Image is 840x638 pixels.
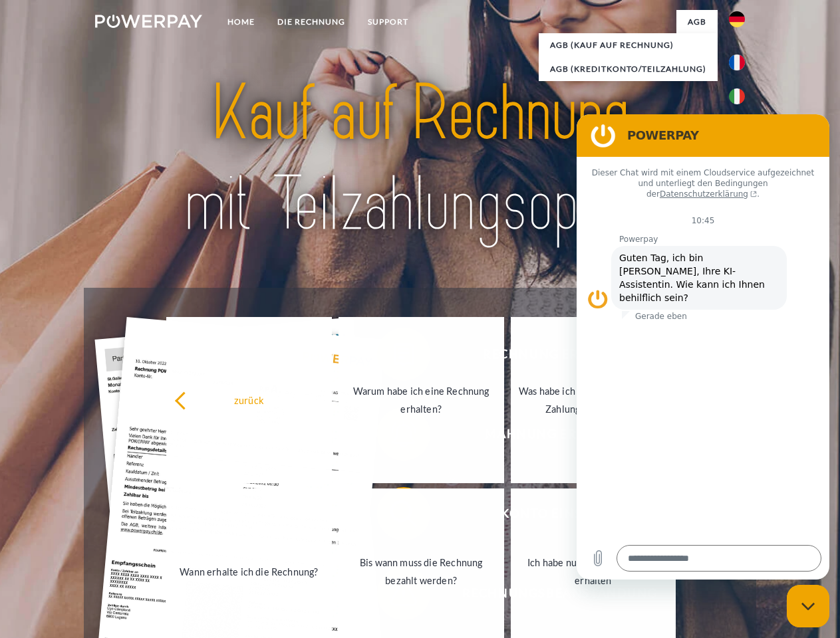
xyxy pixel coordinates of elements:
[676,10,718,34] a: agb
[519,382,668,418] div: Was habe ich noch offen, ist meine Zahlung eingegangen?
[174,391,324,409] div: zurück
[95,15,202,28] img: logo-powerpay-white.svg
[729,54,745,70] img: fr
[511,317,676,483] a: Was habe ich noch offen, ist meine Zahlung eingegangen?
[729,11,745,27] img: de
[127,64,713,255] img: title-powerpay_de.svg
[577,114,829,580] iframe: Messaging-Fenster
[519,554,668,589] div: Ich habe nur eine Teillieferung erhalten
[539,57,718,81] a: AGB (Kreditkonto/Teilzahlung)
[787,585,829,627] iframe: Schaltfläche zum Öffnen des Messaging-Fensters; Konversation läuft
[539,33,718,57] a: AGB (Kauf auf Rechnung)
[347,382,496,418] div: Warum habe ich eine Rechnung erhalten?
[347,554,496,589] div: Bis wann muss die Rechnung bezahlt werden?
[216,10,266,34] a: Home
[356,10,420,34] a: SUPPORT
[729,88,745,104] img: it
[266,10,356,34] a: DIE RECHNUNG
[174,562,324,580] div: Wann erhalte ich die Rechnung?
